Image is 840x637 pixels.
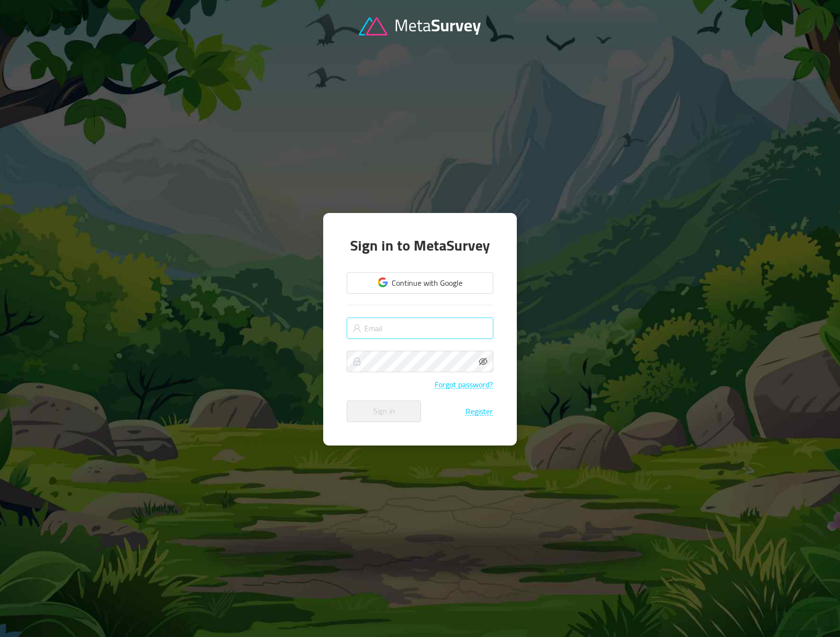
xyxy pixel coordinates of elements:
[347,318,493,339] input: Email
[434,380,493,389] button: Forgot password?
[353,357,361,366] i: icon: lock
[347,401,421,422] button: Sign in
[755,611,830,631] iframe: Chatra live chat
[347,236,493,255] h1: Sign in to MetaSurvey
[465,407,493,416] button: Register
[347,272,493,294] button: Continue with Google
[479,357,487,366] i: icon: eye-invisible
[353,324,361,333] i: icon: user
